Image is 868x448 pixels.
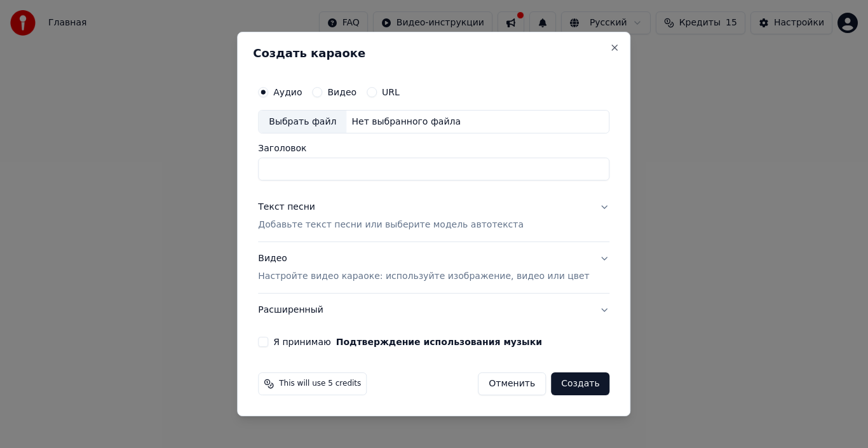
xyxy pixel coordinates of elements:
div: Текст песни [258,201,315,214]
div: Видео [258,253,589,283]
p: Настройте видео караоке: используйте изображение, видео или цвет [258,270,589,283]
label: URL [382,88,400,97]
h2: Создать караоке [253,48,614,59]
label: Видео [327,88,356,97]
span: This will use 5 credits [279,379,361,389]
label: Заголовок [258,144,609,153]
button: Я принимаю [336,337,542,346]
button: Текст песниДобавьте текст песни или выберите модель автотекста [258,191,609,242]
div: Выбрать файл [259,111,346,133]
button: Отменить [478,372,546,395]
button: Создать [551,372,609,395]
button: ВидеоНастройте видео караоке: используйте изображение, видео или цвет [258,243,609,294]
label: Я принимаю [273,337,542,346]
button: Расширенный [258,294,609,327]
label: Аудио [273,88,302,97]
p: Добавьте текст песни или выберите модель автотекста [258,219,524,232]
div: Нет выбранного файла [346,116,466,128]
